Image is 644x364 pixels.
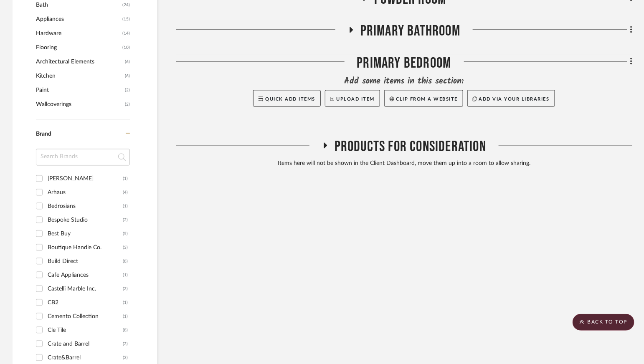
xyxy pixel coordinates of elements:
span: Paint [36,83,123,97]
span: Hardware [36,26,120,40]
div: (3) [123,282,128,296]
div: [PERSON_NAME] [48,172,123,185]
div: (1) [123,268,128,282]
div: Items here will not be shown in the Client Dashboard, move them up into a room to allow sharing. [176,159,632,168]
span: Products For Consideration [335,138,486,156]
div: Boutique Handle Co. [48,241,123,254]
scroll-to-top-button: BACK TO TOP [573,314,634,331]
span: (2) [125,97,130,111]
span: Appliances [36,12,120,26]
span: (10) [122,40,130,54]
div: (1) [123,296,128,309]
span: Flooring [36,40,120,54]
div: Cafe Appliances [48,268,123,282]
div: Cemento Collection [48,310,123,323]
div: (1) [123,310,128,323]
div: CB2 [48,296,123,309]
div: Bedrosians [48,200,123,213]
span: Architectural Elements [36,54,123,68]
div: (3) [123,241,128,254]
input: Search Brands [36,149,130,165]
div: (4) [123,186,128,199]
span: Wallcoverings [36,97,123,111]
div: (2) [123,213,128,227]
button: Quick Add Items [253,90,321,106]
div: (1) [123,200,128,213]
span: Brand [36,131,51,136]
span: (2) [125,83,130,96]
button: Add via your libraries [467,90,555,106]
span: Primary Bathroom [360,22,460,40]
span: (14) [122,26,130,40]
div: (3) [123,337,128,351]
div: Crate and Barrel [48,337,123,351]
span: (6) [125,55,130,68]
div: (8) [123,255,128,268]
span: (6) [125,69,130,82]
div: Best Buy [48,227,123,240]
div: Arhaus [48,186,123,199]
div: Add some items in this section: [176,76,632,87]
button: Clip from a website [384,90,463,106]
div: Cle Tile [48,324,123,337]
span: Kitchen [36,68,123,83]
div: Build Direct [48,255,123,268]
span: (15) [122,12,130,25]
div: (1) [123,172,128,185]
div: (5) [123,227,128,240]
div: Castelli Marble Inc. [48,282,123,296]
div: Bespoke Studio [48,213,123,227]
span: Quick Add Items [265,97,315,101]
button: Upload Item [325,90,380,106]
div: (8) [123,324,128,337]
